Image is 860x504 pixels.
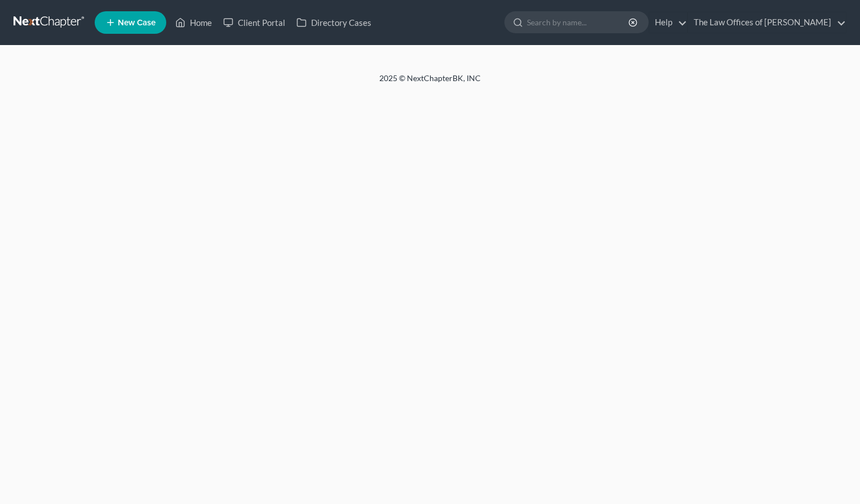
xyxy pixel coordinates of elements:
[109,73,751,93] div: 2025 © NextChapterBK, INC
[218,12,291,33] a: Client Portal
[118,19,156,27] span: New Case
[291,12,377,33] a: Directory Cases
[649,12,687,33] a: Help
[170,12,218,33] a: Home
[688,12,846,33] a: The Law Offices of [PERSON_NAME]
[527,12,630,33] input: Search by name...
